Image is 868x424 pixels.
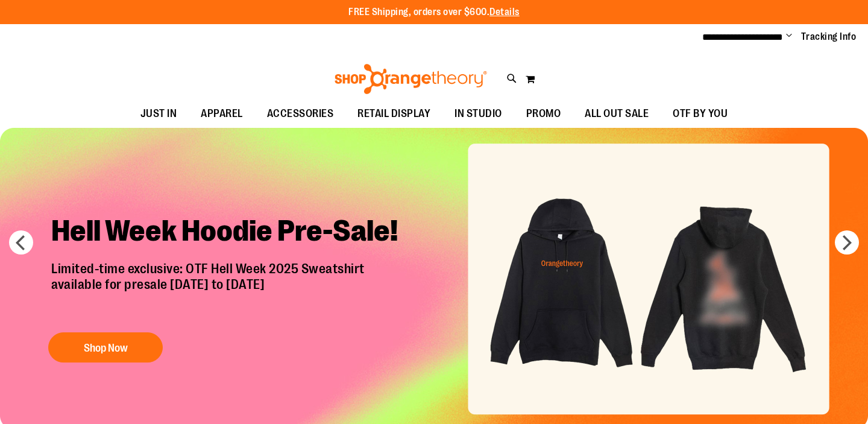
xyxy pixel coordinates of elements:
[454,100,502,127] span: IN STUDIO
[48,332,163,362] button: Shop Now
[835,230,859,255] button: next
[42,261,419,320] p: Limited-time exclusive: OTF Hell Week 2025 Sweatshirt available for presale [DATE] to [DATE]
[489,7,520,17] a: Details
[201,100,243,127] span: APPAREL
[42,204,419,261] h2: Hell Week Hoodie Pre-Sale!
[140,100,177,127] span: JUST IN
[526,100,561,127] span: PROMO
[357,100,430,127] span: RETAIL DISPLAY
[585,100,649,127] span: ALL OUT SALE
[333,64,489,94] img: Shop Orangetheory
[786,31,792,43] button: Account menu
[9,230,33,255] button: prev
[801,30,857,43] a: Tracking Info
[673,100,728,127] span: OTF BY YOU
[348,5,520,19] p: FREE Shipping, orders over $600.
[267,100,334,127] span: ACCESSORIES
[42,204,419,369] a: Hell Week Hoodie Pre-Sale! Limited-time exclusive: OTF Hell Week 2025 Sweatshirtavailable for pre...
